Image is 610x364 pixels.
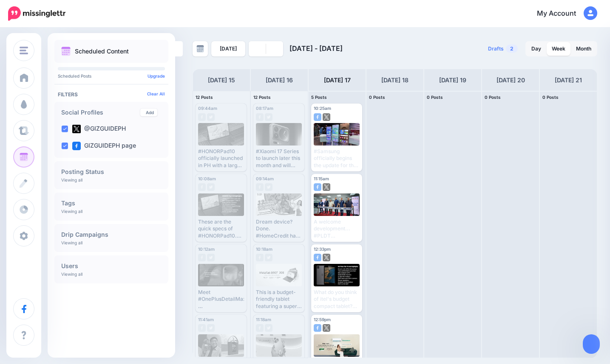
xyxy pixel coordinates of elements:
p: Scheduled Content [75,48,129,54]
img: Missinglettr [8,6,65,21]
img: twitter-grey-square.png [207,324,215,332]
span: 11:41am [198,317,214,322]
h4: [DATE] 20 [497,75,525,85]
span: 10:25am [314,106,331,111]
span: 10:12am [198,246,215,252]
img: facebook-square.png [314,324,321,332]
img: calendar-grey-darker.png [196,45,204,53]
p: Scheduled Posts [58,74,165,78]
a: [DATE] [211,41,245,56]
div: These are the quick specs of #HONORPad10. Ganda ba? Read here: [URL][DOMAIN_NAME] [198,218,244,239]
img: twitter-grey-square.png [265,183,272,191]
p: Viewing all [61,272,82,277]
div: A welcome development... #PLDT #Unified911 Read here: [URL][DOMAIN_NAME] [314,218,360,239]
div: #Xiaomi 17 Series to launch later this month and will debut a "Pro Max" model with a rear display... [256,148,302,169]
a: Day [526,42,546,56]
img: facebook-square.png [314,254,321,261]
span: 11:18am [256,317,271,322]
img: facebook-square.png [72,142,81,150]
h4: [DATE] 17 [324,75,351,85]
span: 12:33pm [314,246,331,252]
img: twitter-grey-square.png [265,324,272,332]
img: twitter-grey-square.png [207,113,215,121]
div: #Samsung officially begins the update for the #OneUI8. Check out below its features and compatibl... [314,148,360,169]
span: 10:08am [198,176,216,181]
img: facebook-grey-square.png [198,113,206,121]
span: 0 Posts [542,95,559,100]
h4: Posting Status [61,169,162,175]
img: facebook-grey-square.png [256,254,264,261]
img: twitter-grey-square.png [207,254,215,261]
span: 10:18am [256,246,272,252]
p: Viewing all [61,177,82,182]
h4: Social Profiles [61,109,140,115]
span: 12 Posts [253,95,271,100]
h4: [DATE] 19 [439,75,466,85]
div: #HONORPad10 officially launched in PH with a large 12.1-inch 2.5K LCD, Snapdragon 7 Gen 3, and a ... [198,148,244,169]
img: twitter-square.png [72,125,81,133]
span: 0 Posts [485,95,501,100]
a: Week [547,42,570,56]
img: facebook-grey-square.png [256,324,264,332]
span: 2 [506,45,518,53]
label: GIZGUIDEPH page [72,142,136,150]
img: facebook-grey-square.png [198,254,206,261]
div: Dream device? Done. #HomeCredit has helped 12 million [DEMOGRAPHIC_DATA] gear up for work, school... [256,218,302,239]
span: 08:17am [256,106,273,111]
img: menu.png [20,47,28,54]
img: twitter-square.png [323,183,330,191]
span: 12 Posts [196,95,213,100]
h4: Tags [61,200,162,206]
h4: Filters [58,91,165,98]
label: @GIZGUIDEPH [72,125,126,133]
a: Upgrade [148,73,165,78]
h4: [DATE] 15 [208,75,235,85]
a: Drafts2 [483,41,523,56]
span: 09:44am [198,106,217,111]
img: facebook-grey-square.png [198,183,206,191]
a: Month [571,42,596,56]
img: calendar.png [61,47,71,56]
span: 0 Posts [369,95,385,100]
img: twitter-grey-square.png [265,254,272,261]
img: facebook-square.png [314,113,321,121]
img: facebook-square.png [314,183,321,191]
a: Add [140,109,157,116]
span: 12:59pm [314,317,331,322]
img: twitter-square.png [323,254,330,261]
a: My Account [528,3,597,24]
span: 11:15am [314,176,329,181]
span: Drafts [488,46,504,51]
h4: Drip Campaigns [61,232,162,238]
h4: [DATE] 21 [555,75,582,85]
img: twitter-square.png [323,113,330,121]
a: Clear All [147,91,165,96]
img: twitter-square.png [323,324,330,332]
img: facebook-grey-square.png [256,113,264,121]
img: facebook-grey-square.png [256,183,264,191]
img: twitter-grey-square.png [265,113,272,121]
span: [DATE] - [DATE] [289,44,343,53]
img: twitter-grey-square.png [207,183,215,191]
h4: [DATE] 16 [266,75,293,85]
div: This is a budget-friendly tablet featuring a super-slim 7mm body and a large 11-inch display #ite... [256,289,302,310]
span: 0 Posts [427,95,443,100]
div: Meet #OnePlusDetailMax Read here: [URL][DOMAIN_NAME] [198,289,244,310]
p: Viewing all [61,240,82,245]
img: facebook-grey-square.png [198,324,206,332]
h4: Users [61,263,162,269]
div: What do you think of itel's budget compact tablet? #itelVistaTab10mini Read here: [URL][DOMAIN_NAME] [314,289,360,310]
span: 5 Posts [311,95,327,100]
p: Viewing all [61,209,82,214]
span: 09:14am [256,176,274,181]
h4: [DATE] 18 [381,75,409,85]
